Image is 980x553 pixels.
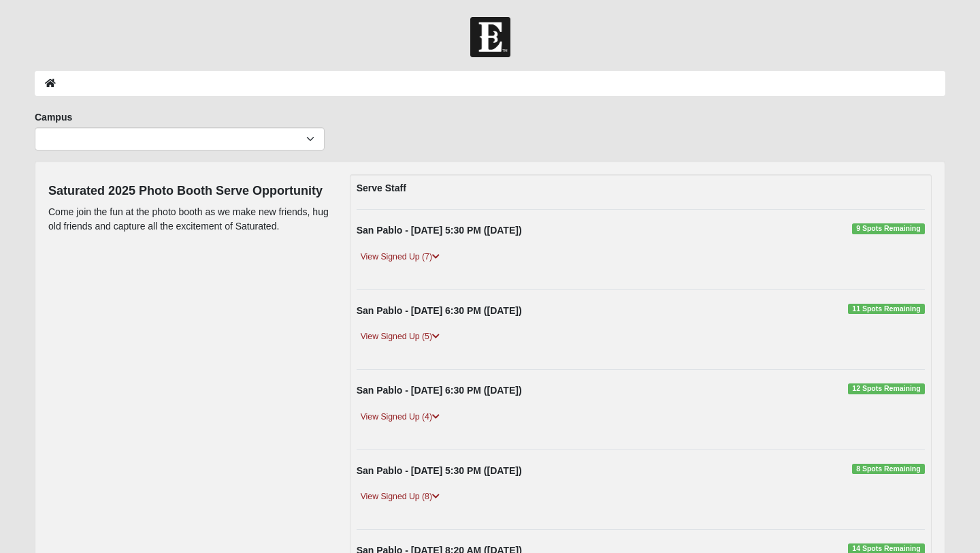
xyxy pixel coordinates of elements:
[470,17,510,57] img: Church of Eleven22 Logo
[848,304,925,315] span: 11 Spots Remaining
[357,225,522,236] strong: San Pablo - [DATE] 5:30 PM ([DATE])
[848,383,925,394] span: 12 Spots Remaining
[357,330,444,344] a: View Signed Up (5)
[357,385,522,396] strong: San Pablo - [DATE] 6:30 PM ([DATE])
[852,464,925,475] span: 8 Spots Remaining
[357,410,444,424] a: View Signed Up (4)
[48,205,329,234] p: Come join the fun at the photo booth as we make new friends, hug old friends and capture all the ...
[357,490,444,504] a: View Signed Up (8)
[357,250,444,264] a: View Signed Up (7)
[357,183,406,193] strong: Serve Staff
[35,110,72,124] label: Campus
[357,465,522,476] strong: San Pablo - [DATE] 5:30 PM ([DATE])
[357,305,522,316] strong: San Pablo - [DATE] 6:30 PM ([DATE])
[852,223,925,234] span: 9 Spots Remaining
[48,184,329,199] h4: Saturated 2025 Photo Booth Serve Opportunity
